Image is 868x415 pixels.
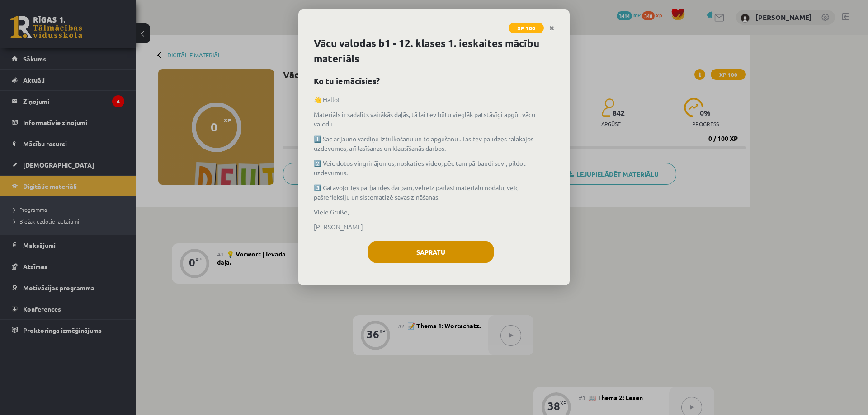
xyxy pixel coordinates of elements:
[368,241,494,263] button: Sapratu
[509,23,544,33] span: XP 100
[314,207,554,217] p: Viele Grüße,
[314,110,554,129] p: Materiāls ir sadalīts vairākās daļās, tā lai tev būtu vieglāk patstāvīgi apgūt vācu valodu.
[314,183,554,202] p: 3️⃣ Gatavojoties pārbaudes darbam, vēlreiz pārlasi materialu nodaļu, veic pašrefleksiju un sistem...
[314,159,554,177] p: 2️⃣ Veic dotos vingrinājumus, noskaties video, pēc tam pārbaudi sevi, pildot uzdevumus.
[544,19,560,37] a: Close
[314,134,554,153] p: 1️⃣ Sāc ar jauno vārdiņu iztulkošanu un to apgūšanu . Tas tev palīdzēs tālākajos uzdevumos, arī l...
[314,75,554,87] h2: Ko tu iemācīsies?
[314,222,554,232] p: [PERSON_NAME]
[314,36,554,66] h1: Vācu valodas b1 - 12. klases 1. ieskaites mācību materiāls
[314,95,554,104] p: 👋 Hallo!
